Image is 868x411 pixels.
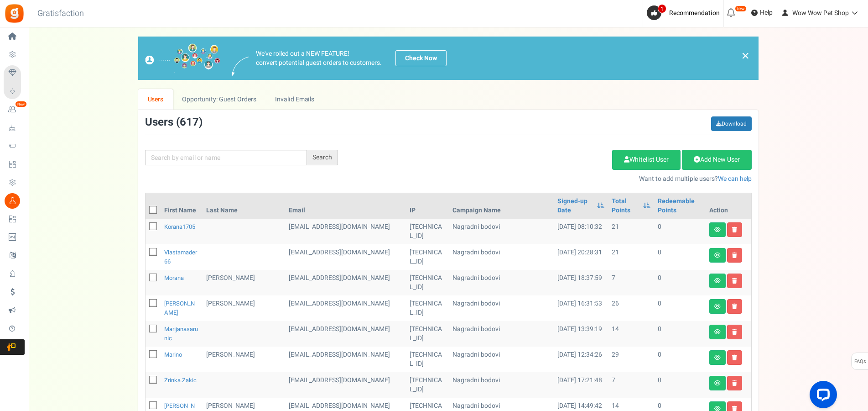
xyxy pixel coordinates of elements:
[718,174,752,184] a: We can help
[714,278,721,284] i: View details
[608,347,655,372] td: 29
[203,270,285,295] td: [PERSON_NAME]
[654,244,706,270] td: 0
[285,321,406,347] td: customer
[256,49,382,68] p: We've rolled out a NEW FEATURE! convert potential guest orders to customers.
[647,5,723,20] a: 1 Recommendation
[554,270,608,295] td: [DATE] 18:37:59
[285,219,406,244] td: customer
[395,50,447,66] a: Check Now
[741,50,749,61] a: ×
[406,321,449,347] td: [TECHNICAL_ID]
[352,174,752,184] p: Want to add multiple users?
[654,321,706,347] td: 0
[145,150,307,165] input: Search by email or name
[138,89,173,110] a: Users
[449,193,554,219] th: Campaign Name
[449,372,554,398] td: Nagradni bodovi
[608,219,655,244] td: 21
[735,5,747,12] em: New
[145,43,220,73] img: images
[164,299,195,317] a: [PERSON_NAME]
[714,227,721,232] i: View details
[406,193,449,219] th: IP
[732,278,737,284] i: Delete user
[714,304,721,309] i: View details
[285,270,406,295] td: customer
[714,253,721,258] i: View details
[654,347,706,372] td: 0
[554,321,608,347] td: [DATE] 13:39:19
[714,380,721,386] i: View details
[232,57,249,76] img: images
[732,380,737,386] i: Delete user
[449,347,554,372] td: Nagradni bodovi
[669,8,720,18] span: Recommendation
[554,219,608,244] td: [DATE] 08:10:32
[164,248,197,266] a: vlastamader66
[164,222,195,231] a: korana1705
[285,347,406,372] td: [EMAIL_ADDRESS][DOMAIN_NAME]
[164,274,184,282] a: Morana
[732,227,737,232] i: Delete user
[285,372,406,398] td: customer
[654,219,706,244] td: 0
[612,150,681,170] a: Whitelist User
[307,150,338,165] div: Search
[406,219,449,244] td: [TECHNICAL_ID]
[406,270,449,295] td: [TECHNICAL_ID]
[714,329,721,335] i: View details
[682,150,752,170] a: Add New User
[554,295,608,321] td: [DATE] 16:31:53
[406,244,449,270] td: [TECHNICAL_ID]
[711,116,752,131] a: Download
[554,347,608,372] td: [DATE] 12:34:26
[285,193,406,219] th: Email
[449,295,554,321] td: Nagradni bodovi
[15,101,27,107] em: New
[732,355,737,360] i: Delete user
[449,270,554,295] td: Nagradni bodovi
[406,372,449,398] td: [TECHNICAL_ID]
[554,372,608,398] td: [DATE] 17:21:48
[180,114,199,130] span: 617
[406,347,449,372] td: [TECHNICAL_ID]
[658,197,702,215] a: Redeemable Points
[557,197,592,215] a: Signed-up Date
[27,5,94,23] h3: Gratisfaction
[449,219,554,244] td: Nagradni bodovi
[758,8,773,17] span: Help
[714,355,721,360] i: View details
[203,347,285,372] td: [PERSON_NAME]
[4,3,25,24] img: Gratisfaction
[608,321,655,347] td: 14
[732,304,737,309] i: Delete user
[732,253,737,258] i: Delete user
[161,193,203,219] th: First Name
[612,197,639,215] a: Total Points
[654,295,706,321] td: 0
[706,193,751,219] th: Action
[406,295,449,321] td: [TECHNICAL_ID]
[449,244,554,270] td: Nagradni bodovi
[792,8,849,18] span: Wow Wow Pet Shop
[164,325,198,342] a: marijanasarunic
[658,4,666,13] span: 1
[145,116,203,128] h3: Users ( )
[554,244,608,270] td: [DATE] 20:28:31
[654,270,706,295] td: 0
[285,244,406,270] td: [EMAIL_ADDRESS][DOMAIN_NAME]
[164,376,197,385] a: zrinka.zakic
[164,350,182,359] a: Marino
[203,193,285,219] th: Last Name
[449,321,554,347] td: Nagradni bodovi
[266,89,324,110] a: Invalid Emails
[732,329,737,335] i: Delete user
[4,102,25,117] a: New
[608,270,655,295] td: 7
[608,244,655,270] td: 21
[608,295,655,321] td: 26
[203,295,285,321] td: [PERSON_NAME]
[748,5,776,20] a: Help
